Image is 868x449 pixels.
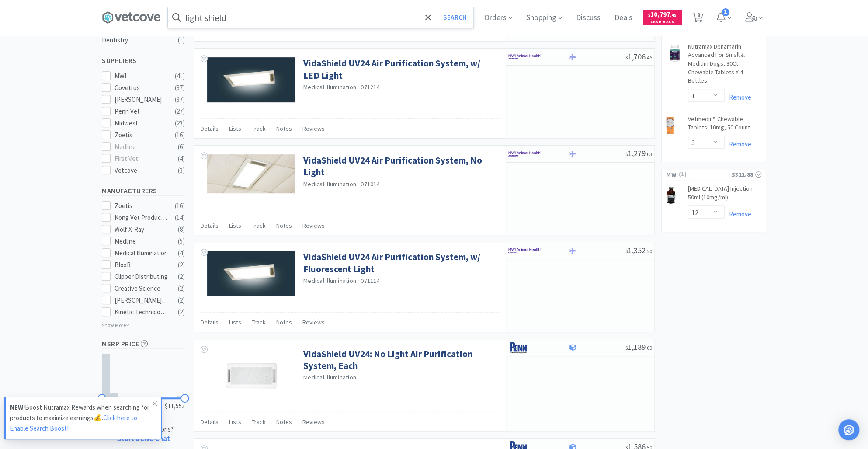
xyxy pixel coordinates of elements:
[573,14,604,22] a: Discuss
[276,418,292,426] span: Notes
[229,318,241,326] span: Lists
[276,125,292,132] span: Notes
[115,83,169,93] div: Covetrus
[361,277,380,285] span: 071114
[115,212,169,223] div: Kong Vet Products (KVP)
[175,201,185,211] div: ( 16 )
[115,71,169,81] div: MWI
[725,210,751,218] a: Remove
[666,44,684,62] img: 0f8a57e2f5554bc699ad4cfe2a410e55.png
[508,50,541,63] img: f6b2451649754179b5b4e0c70c3f7cb0_2.png
[303,154,497,178] a: VidaShield UV24 Air Purification System, No Light
[437,7,473,28] button: Search
[178,35,185,45] div: ( 1 )
[508,147,541,160] img: f6b2451649754179b5b4e0c70c3f7cb0_2.png
[302,318,325,326] span: Reviews
[115,295,169,306] div: [PERSON_NAME] Labs
[358,180,359,188] span: ·
[102,186,185,196] h5: Manufacturers
[175,94,185,105] div: ( 37 )
[175,212,185,223] div: ( 14 )
[229,125,241,132] span: Lists
[175,71,185,81] div: ( 41 )
[732,170,761,179] div: $311.88
[252,222,266,230] span: Track
[508,244,541,257] img: f6b2451649754179b5b4e0c70c3f7cb0_2.png
[115,165,169,176] div: Vetcove
[689,15,707,23] a: 9
[175,118,185,129] div: ( 23 )
[303,348,497,372] a: VidaShield UV24: No Light Air Purification System, Each
[178,271,185,282] div: ( 2 )
[178,153,185,164] div: ( 4 )
[115,283,169,294] div: Creative Science
[10,403,25,411] strong: NEW!
[303,373,356,381] a: Medical Illumination
[303,57,497,81] a: VidaShield UV24 Air Purification System, w/ LED Light
[222,348,279,405] img: d41098e824484f98ac9000326f8ecc42_641802.png
[358,277,359,285] span: ·
[625,151,628,157] span: $
[165,401,185,411] span: $11,553
[648,10,677,18] span: 10,797
[115,130,169,140] div: Zoetis
[303,277,356,285] a: Medical Illumination
[102,319,129,329] p: Show More
[361,83,380,91] span: 071214
[229,222,241,230] span: Lists
[178,142,185,152] div: ( 6 )
[646,248,652,254] span: . 20
[648,20,677,25] span: Cash Back
[276,222,292,230] span: Notes
[688,184,761,205] a: [MEDICAL_DATA] Injection: 50ml (10mg/ml)
[102,35,173,45] div: Dentistry
[201,418,219,426] span: Details
[207,251,295,296] img: 26eb38ad97724784b52a921bdcb1ffec_616737.jpeg
[115,260,169,270] div: BloxR
[666,170,678,179] span: MWI
[508,341,541,354] img: e1133ece90fa4a959c5ae41b0808c578_9.png
[115,106,169,117] div: Penn Vet
[4,397,162,439] a: NEW!Boost Nutramax Rewards when searching for products to maximize earnings💰.Click here to Enable...
[252,418,266,426] span: Track
[102,56,185,66] h5: Suppliers
[688,42,761,89] a: Nutramax Denamarin Advanced For Small & Medium Dogs, 30Ct Chewable Tablets X 4 Bottles
[666,117,674,134] img: a6702a53602a476bba3afdbc39bc2c40_300668.png
[302,418,325,426] span: Reviews
[115,271,169,282] div: Clipper Distributing
[302,125,325,132] span: Reviews
[175,106,185,117] div: ( 27 )
[229,418,241,426] span: Lists
[646,54,652,61] span: . 46
[276,318,292,326] span: Notes
[838,419,859,440] div: Open Intercom Messenger
[175,130,185,140] div: ( 16 )
[175,83,185,93] div: ( 37 )
[178,165,185,176] div: ( 3 )
[102,339,185,349] h5: MSRP Price
[303,180,356,188] a: Medical Illumination
[201,318,219,326] span: Details
[646,345,652,351] span: . 69
[115,118,169,129] div: Midwest
[688,115,761,136] a: Vetmedin® Chewable Tablets: 10mg, 50 Count
[361,180,380,188] span: 071014
[625,52,652,62] span: 1,706
[666,186,676,204] img: 7ea95fa555fd4db888379ccf757e39dd_6341.png
[643,6,682,29] a: $10,797.45Cash Back
[625,245,652,255] span: 1,352
[178,283,185,294] div: ( 2 )
[115,248,169,258] div: Medical Illumination
[115,236,169,247] div: Medline
[625,342,652,352] span: 1,189
[115,224,169,235] div: Wolf X-Ray
[207,57,295,102] img: 5ae5e2158c4f43a0ab30a3a93ee231dd_616856.jpeg
[303,251,497,275] a: VidaShield UV24 Air Purification System, w/ Fluorescent Light
[358,83,359,91] span: ·
[115,94,169,105] div: [PERSON_NAME]
[115,307,169,317] div: Kinetic Technologies
[178,260,185,270] div: ( 2 )
[178,307,185,317] div: ( 2 )
[115,201,169,211] div: Zoetis
[646,151,652,157] span: . 63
